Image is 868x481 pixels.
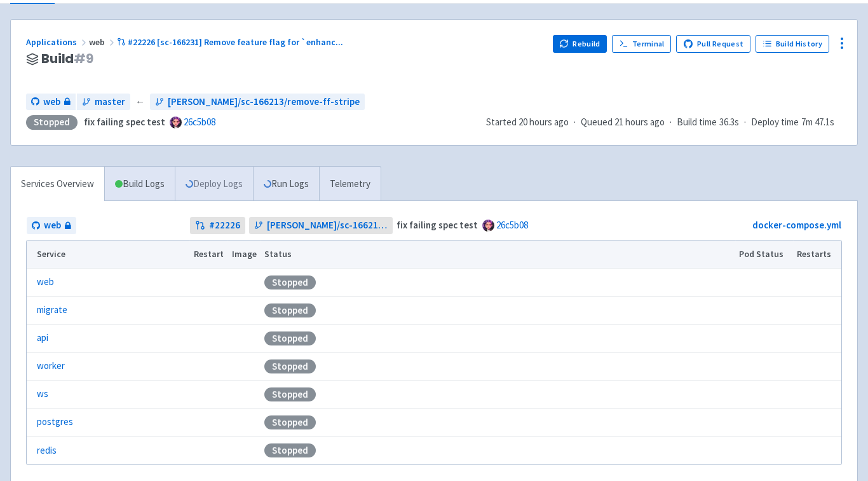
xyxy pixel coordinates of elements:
[519,116,569,128] time: 20 hours ago
[37,275,54,289] a: web
[44,218,61,233] span: web
[27,240,189,268] th: Service
[95,95,125,109] span: master
[319,167,381,202] a: Telemetry
[752,219,841,231] a: docker-compose.yml
[677,115,717,130] span: Build time
[719,115,739,130] span: 36.3s
[26,36,89,48] a: Applications
[37,303,67,317] a: migrate
[26,115,78,130] div: Stopped
[84,116,165,128] strong: fix failing spec test
[37,387,48,401] a: ws
[37,415,73,429] a: postgres
[581,116,665,128] span: Queued
[227,240,261,268] th: Image
[264,331,316,345] div: Stopped
[37,331,48,345] a: api
[37,359,65,373] a: worker
[612,35,671,53] a: Terminal
[267,218,388,233] span: [PERSON_NAME]/sc-166213/remove-ff-stripe
[486,116,569,128] span: Started
[190,217,245,234] a: #22226
[117,36,345,48] a: #22226 [sc-166231] Remove feature flag for `enhanc...
[249,217,393,234] a: [PERSON_NAME]/sc-166213/remove-ff-stripe
[264,415,316,429] div: Stopped
[793,240,841,268] th: Restarts
[209,218,240,233] strong: # 22226
[189,240,227,268] th: Restart
[801,115,834,130] span: 7m 47.1s
[77,94,130,111] a: master
[37,443,57,458] a: redis
[105,167,175,202] a: Build Logs
[264,443,316,457] div: Stopped
[11,167,104,202] a: Services Overview
[27,217,76,234] a: web
[486,115,842,130] div: · · ·
[676,35,750,53] a: Pull Request
[397,219,478,231] strong: fix failing spec test
[43,95,60,109] span: web
[264,275,316,289] div: Stopped
[614,116,665,128] time: 21 hours ago
[175,167,253,202] a: Deploy Logs
[253,167,319,202] a: Run Logs
[261,240,735,268] th: Status
[150,94,365,111] a: [PERSON_NAME]/sc-166213/remove-ff-stripe
[41,52,93,66] span: Build
[74,50,93,67] span: # 9
[735,240,793,268] th: Pod Status
[168,95,360,109] span: [PERSON_NAME]/sc-166213/remove-ff-stripe
[184,116,215,128] a: 26c5b08
[553,35,607,53] button: Rebuild
[89,36,117,48] span: web
[756,35,829,53] a: Build History
[26,94,76,111] a: web
[264,303,316,317] div: Stopped
[751,115,799,130] span: Deploy time
[135,95,145,109] span: ←
[496,219,528,231] a: 26c5b08
[264,359,316,373] div: Stopped
[264,387,316,401] div: Stopped
[128,36,343,48] span: #22226 [sc-166231] Remove feature flag for `enhanc ...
